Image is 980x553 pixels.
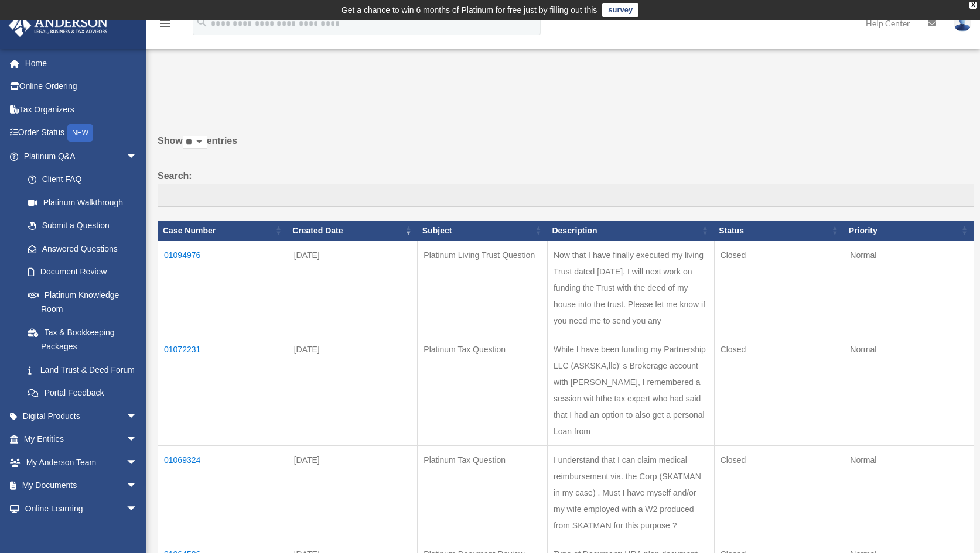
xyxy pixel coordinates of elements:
[8,75,155,98] a: Online Ordering
[158,241,288,335] td: 01094976
[126,451,149,475] span: arrow_drop_down
[714,241,844,335] td: Closed
[158,184,974,207] input: Search:
[16,358,149,382] a: Land Trust & Deed Forum
[126,145,149,169] span: arrow_drop_down
[183,136,207,149] select: Showentries
[8,497,155,520] a: Online Learningarrow_drop_down
[418,221,548,241] th: Subject: activate to sort column ascending
[714,445,844,540] td: Closed
[8,98,155,121] a: Tax Organizers
[8,404,155,428] a: Digital Productsarrow_drop_down
[126,404,149,428] span: arrow_drop_down
[844,241,974,335] td: Normal
[969,2,977,9] div: close
[844,445,974,540] td: Normal
[418,241,548,335] td: Platinum Living Trust Question
[126,474,149,498] span: arrow_drop_down
[158,335,288,445] td: 01072231
[158,221,288,241] th: Case Number: activate to sort column ascending
[844,335,974,445] td: Normal
[196,16,209,29] i: search
[158,20,172,30] a: menu
[8,145,149,168] a: Platinum Q&Aarrow_drop_down
[288,335,418,445] td: [DATE]
[288,445,418,540] td: [DATE]
[8,474,155,497] a: My Documentsarrow_drop_down
[547,445,714,540] td: I understand that I can claim medical reimbursement via. the Corp (SKATMAN in my case) . Must I h...
[8,451,155,474] a: My Anderson Teamarrow_drop_down
[342,3,597,17] div: Get a chance to win 6 months of Platinum for free just by filling out this
[126,428,149,452] span: arrow_drop_down
[8,121,155,145] a: Order StatusNEW
[602,3,638,17] a: survey
[714,221,844,241] th: Status: activate to sort column ascending
[16,168,149,191] a: Client FAQ
[8,51,155,75] a: Home
[5,14,111,37] img: Anderson Advisors Platinum Portal
[418,445,548,540] td: Platinum Tax Question
[158,133,974,161] label: Show entries
[8,428,155,451] a: My Entitiesarrow_drop_down
[954,15,971,32] img: User Pic
[844,221,974,241] th: Priority: activate to sort column ascending
[16,283,149,321] a: Platinum Knowledge Room
[714,335,844,445] td: Closed
[288,221,418,241] th: Created Date: activate to sort column ascending
[16,191,149,214] a: Platinum Walkthrough
[67,124,93,142] div: NEW
[16,382,149,405] a: Portal Feedback
[547,241,714,335] td: Now that I have finally executed my living Trust dated [DATE]. I will next work on funding the Tr...
[16,214,149,238] a: Submit a Question
[16,260,149,284] a: Document Review
[418,335,548,445] td: Platinum Tax Question
[547,335,714,445] td: While I have been funding my Partnership LLC (ASKSKA,llc)' s Brokerage account with [PERSON_NAME]...
[158,16,172,30] i: menu
[126,497,149,521] span: arrow_drop_down
[547,221,714,241] th: Description: activate to sort column ascending
[16,321,149,358] a: Tax & Bookkeeping Packages
[158,168,974,207] label: Search:
[288,241,418,335] td: [DATE]
[16,237,144,260] a: Answered Questions
[158,445,288,540] td: 01069324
